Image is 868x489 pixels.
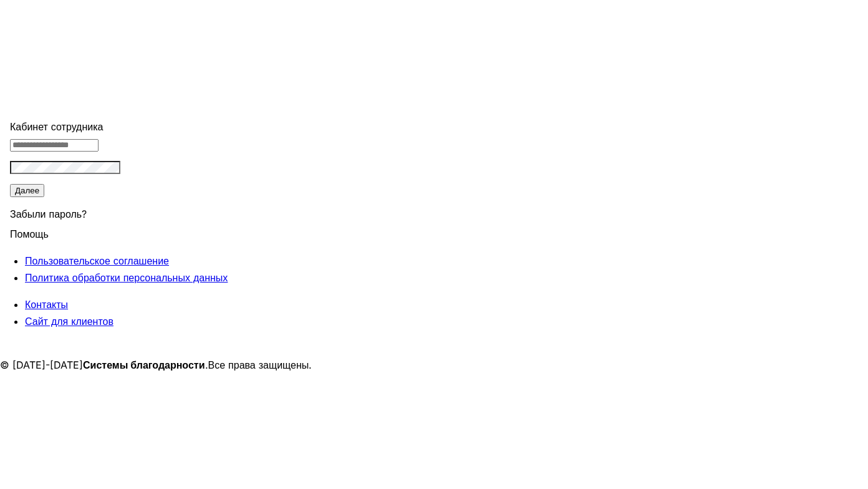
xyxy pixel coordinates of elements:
[83,359,205,371] strong: Системы благодарности
[10,198,271,226] div: Забыли пароль?
[10,119,271,135] div: Кабинет сотрудника
[208,359,312,371] span: Все права защищены.
[25,298,68,311] a: Контакты
[25,271,228,284] a: Политика обработки персональных данных
[10,220,49,240] span: Помощь
[25,315,113,327] a: Сайт для клиентов
[10,184,44,197] button: Далее
[25,254,169,267] a: Пользовательское соглашение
